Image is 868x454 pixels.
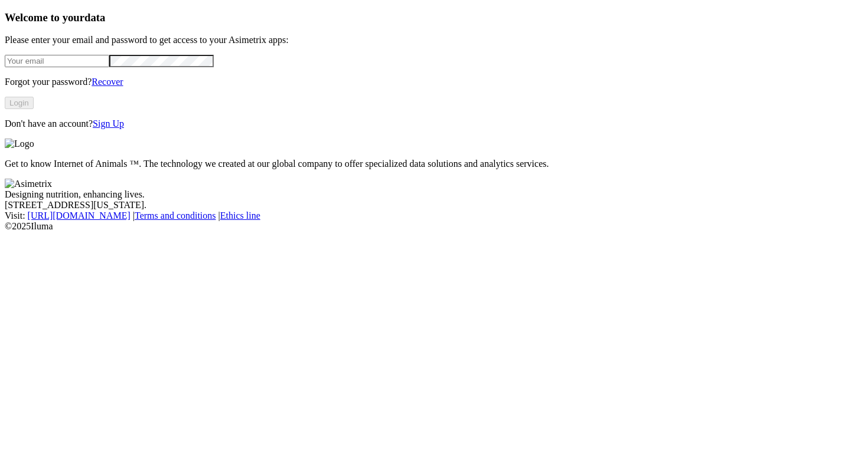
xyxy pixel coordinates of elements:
div: Designing nutrition, enhancing lives. [5,189,863,200]
input: Your email [5,55,109,67]
button: Login [5,97,34,109]
p: Forgot your password? [5,77,863,87]
a: Sign Up [93,119,124,129]
p: Don't have an account? [5,119,863,129]
div: [STREET_ADDRESS][US_STATE]. [5,200,863,210]
img: Logo [5,139,34,149]
a: Ethics line [220,210,260,221]
a: Recover [92,77,123,87]
span: data [84,11,105,24]
a: [URL][DOMAIN_NAME] [28,210,130,221]
p: Please enter your email and password to get access to your Asimetrix apps: [5,35,863,45]
h3: Welcome to your [5,11,863,24]
div: Visit : | | [5,210,863,221]
div: © 2025 Iluma [5,221,863,232]
a: Terms and conditions [135,210,216,221]
p: Get to know Internet of Animals ™. The technology we created at our global company to offer speci... [5,159,863,169]
img: Asimetrix [5,179,52,189]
